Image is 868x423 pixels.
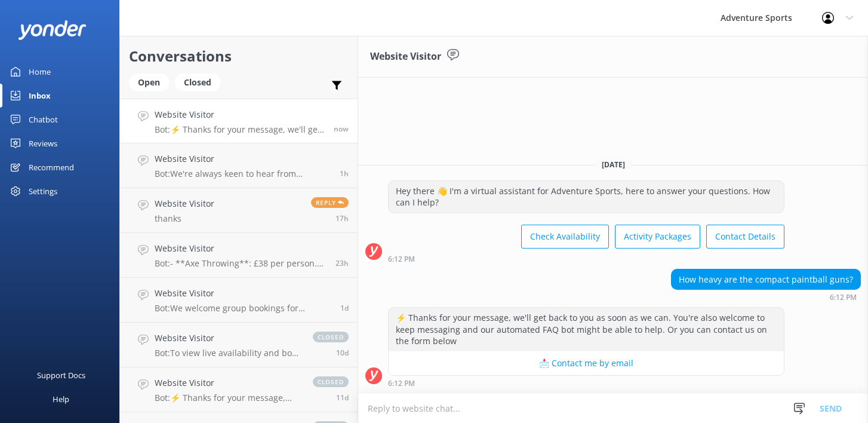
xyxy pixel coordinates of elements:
[388,380,415,387] strong: 6:12 PM
[155,213,214,224] p: thanks
[313,332,349,342] span: closed
[388,255,784,263] div: Sep 08 2025 06:12pm (UTC +01:00) Europe/London
[335,258,349,268] span: Sep 07 2025 07:10pm (UTC +01:00) Europe/London
[175,73,220,91] div: Closed
[671,293,861,301] div: Sep 08 2025 06:12pm (UTC +01:00) Europe/London
[120,188,358,233] a: Website VisitorthanksReply17h
[53,387,69,411] div: Help
[389,308,784,351] div: ⚡ Thanks for your message, we'll get back to you as soon as we can. You're also welcome to keep m...
[29,84,51,108] div: Inbox
[155,124,325,135] p: Bot: ⚡ Thanks for your message, we'll get back to you as soon as we can. You're also welcome to k...
[311,197,349,208] span: Reply
[129,45,349,68] h2: Conversations
[340,303,349,313] span: Sep 07 2025 06:06pm (UTC +01:00) Europe/London
[672,269,860,290] div: How heavy are the compact paintball guns?
[29,179,57,203] div: Settings
[120,367,358,412] a: Website VisitorBot:⚡ Thanks for your message, we'll get back to you as soon as we can. You're als...
[155,108,325,121] h4: Website Visitor
[29,155,74,179] div: Recommend
[29,131,57,155] div: Reviews
[155,168,331,179] p: Bot: We're always keen to hear from enthusiastic people who’d like to join the Adventure Sports t...
[18,20,87,40] img: yonder-white-logo.png
[340,168,349,179] span: Sep 08 2025 04:25pm (UTC +01:00) Europe/London
[388,256,415,263] strong: 6:12 PM
[389,351,784,375] button: 📩 Contact me by email
[830,294,857,301] strong: 6:12 PM
[336,348,349,358] span: Aug 28 2025 09:48pm (UTC +01:00) Europe/London
[155,303,331,314] p: Bot: We welcome group bookings for occasions like stag dos and can help tailor the experience to ...
[155,258,327,269] p: Bot: - **Axe Throwing**: £38 per person. For 8 adults, it would be £304. - **Clay Shooting**: Pri...
[120,99,358,143] a: Website VisitorBot:⚡ Thanks for your message, we'll get back to you as soon as we can. You're als...
[129,73,169,91] div: Open
[336,393,349,403] span: Aug 28 2025 05:14pm (UTC +01:00) Europe/London
[389,181,784,213] div: Hey there 👋 I'm a virtual assistant for Adventure Sports, here to answer your questions. How can ...
[37,363,85,387] div: Support Docs
[335,213,349,223] span: Sep 08 2025 12:55am (UTC +01:00) Europe/London
[155,242,327,255] h4: Website Visitor
[120,233,358,278] a: Website VisitorBot:- **Axe Throwing**: £38 per person. For 8 adults, it would be £304. - **Clay S...
[615,225,700,249] button: Activity Packages
[155,393,301,403] p: Bot: ⚡ Thanks for your message, we'll get back to you as soon as we can. You're also welcome to k...
[29,108,58,131] div: Chatbot
[595,160,632,170] span: [DATE]
[129,75,175,88] a: Open
[706,225,784,249] button: Contact Details
[120,323,358,367] a: Website VisitorBot:To view live availability and book your tour, please visit [URL][DOMAIN_NAME]....
[370,49,441,65] h3: Website Visitor
[120,143,358,188] a: Website VisitorBot:We're always keen to hear from enthusiastic people who’d like to join the Adve...
[155,348,301,358] p: Bot: To view live availability and book your tour, please visit [URL][DOMAIN_NAME].
[155,332,301,345] h4: Website Visitor
[155,287,331,300] h4: Website Visitor
[155,152,331,165] h4: Website Visitor
[334,124,349,134] span: Sep 08 2025 06:12pm (UTC +01:00) Europe/London
[29,60,51,84] div: Home
[521,225,609,249] button: Check Availability
[388,379,784,387] div: Sep 08 2025 06:12pm (UTC +01:00) Europe/London
[155,197,214,210] h4: Website Visitor
[313,376,349,387] span: closed
[120,278,358,323] a: Website VisitorBot:We welcome group bookings for occasions like stag dos and can help tailor the ...
[175,75,226,88] a: Closed
[155,376,301,390] h4: Website Visitor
